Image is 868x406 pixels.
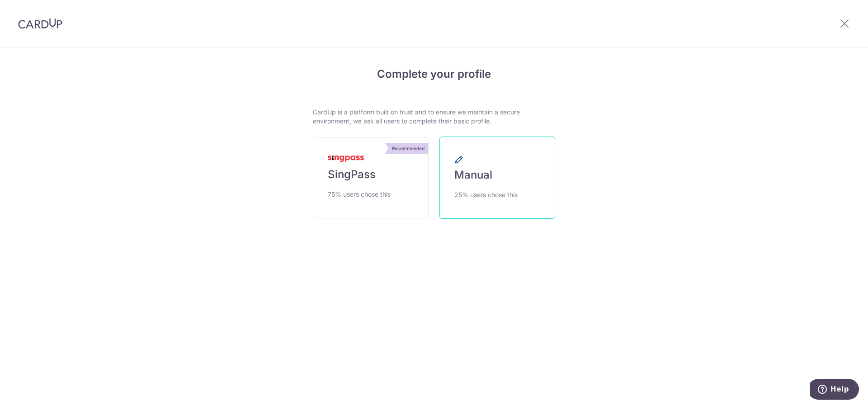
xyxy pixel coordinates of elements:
[328,167,376,182] span: SingPass
[439,137,555,219] a: Manual 25% users chose this
[18,18,62,29] img: CardUp
[454,168,492,182] span: Manual
[454,189,518,200] span: 25% users chose this
[388,143,428,154] div: Recommended
[313,66,555,82] h4: Complete your profile
[313,137,429,218] a: Recommended SingPass 75% users chose this
[328,156,364,162] img: MyInfoLogo
[810,379,859,401] iframe: Opens a widget where you can find more information
[313,108,555,126] p: CardUp is a platform built on trust and to ensure we maintain a secure environment, we ask all us...
[328,189,391,200] span: 75% users chose this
